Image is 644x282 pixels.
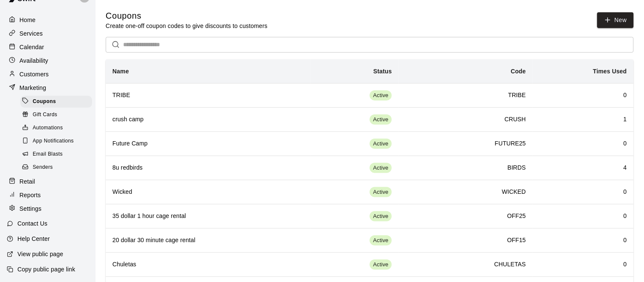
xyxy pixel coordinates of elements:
[540,187,627,197] h6: 0
[17,219,48,228] p: Contact Us
[33,137,74,145] span: App Notifications
[20,204,42,213] p: Settings
[112,91,304,100] h6: TRIBE
[7,68,89,81] a: Customers
[7,27,89,40] a: Services
[20,148,96,161] a: Email Blasts
[540,212,627,221] h6: 0
[370,116,392,124] span: Active
[405,91,526,100] h6: TRIBE
[20,84,46,92] p: Marketing
[17,250,63,258] p: View public page
[20,16,36,24] p: Home
[7,202,89,215] a: Settings
[370,92,392,100] span: Active
[20,122,92,134] div: Automations
[370,261,392,269] span: Active
[7,81,89,94] a: Marketing
[20,56,48,65] p: Availability
[112,187,304,197] h6: Wicked
[370,140,392,148] span: Active
[33,150,63,159] span: Email Blasts
[112,236,304,245] h6: 20 dollar 30 minute cage rental
[20,135,96,148] a: App Notifications
[20,148,92,160] div: Email Blasts
[20,70,49,78] p: Customers
[33,163,53,172] span: Senders
[112,139,304,148] h6: Future Camp
[20,95,96,108] a: Coupons
[106,10,267,22] h5: Coupons
[20,177,35,186] p: Retail
[20,43,44,51] p: Calendar
[405,260,526,269] h6: CHULETAS
[20,108,96,121] a: Gift Cards
[370,188,392,196] span: Active
[20,122,96,135] a: Automations
[540,139,627,148] h6: 0
[112,68,129,75] b: Name
[7,14,89,26] a: Home
[112,260,304,269] h6: Chuletas
[540,91,627,100] h6: 0
[540,115,627,124] h6: 1
[112,163,304,173] h6: 8u redbirds
[7,175,89,188] a: Retail
[540,260,627,269] h6: 0
[33,111,57,119] span: Gift Cards
[370,237,392,245] span: Active
[20,135,92,147] div: App Notifications
[540,163,627,173] h6: 4
[597,12,634,28] button: New
[370,164,392,172] span: Active
[20,162,92,173] div: Senders
[20,29,43,38] p: Services
[540,236,627,245] h6: 0
[7,41,89,53] a: Calendar
[7,189,89,201] a: Reports
[405,236,526,245] h6: OFF15
[20,109,92,121] div: Gift Cards
[20,191,41,199] p: Reports
[112,212,304,221] h6: 35 dollar 1 hour cage rental
[20,161,96,174] a: Senders
[106,22,267,30] p: Create one-off coupon codes to give discounts to customers
[33,98,56,106] span: Coupons
[33,124,63,132] span: Automations
[370,212,392,221] span: Active
[405,187,526,197] h6: WICKED
[405,115,526,124] h6: CRUSH
[20,96,92,108] div: Coupons
[405,139,526,148] h6: FUTURE25
[511,68,526,75] b: Code
[17,235,50,243] p: Help Center
[405,163,526,173] h6: BIRDS
[593,68,627,75] b: Times Used
[405,212,526,221] h6: OFF25
[374,68,392,75] b: Status
[17,265,75,274] p: Copy public page link
[7,54,89,67] a: Availability
[112,115,304,124] h6: crush camp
